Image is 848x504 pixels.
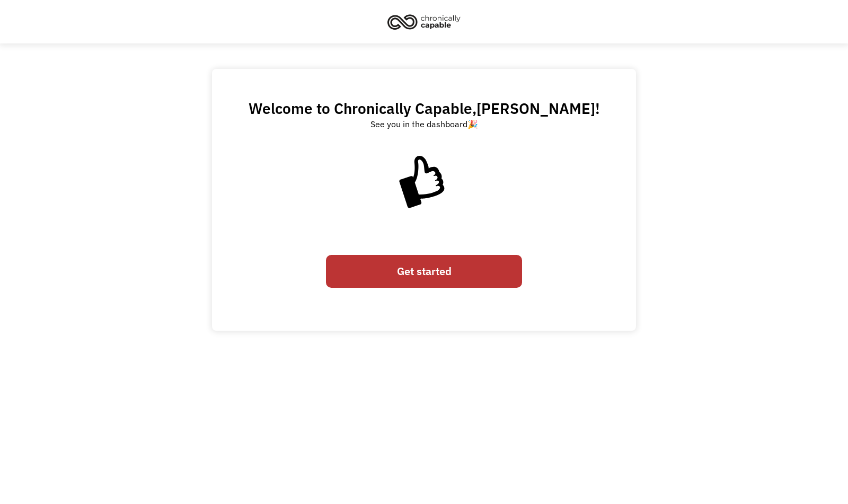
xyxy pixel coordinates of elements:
span: [PERSON_NAME] [476,99,595,118]
a: 🎉 [467,119,478,129]
a: Get started [326,255,522,288]
div: See you in the dashboard [370,118,478,130]
h2: Welcome to Chronically Capable, ! [249,99,600,118]
form: Email Form [326,250,522,293]
img: Chronically Capable logo [384,10,464,33]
